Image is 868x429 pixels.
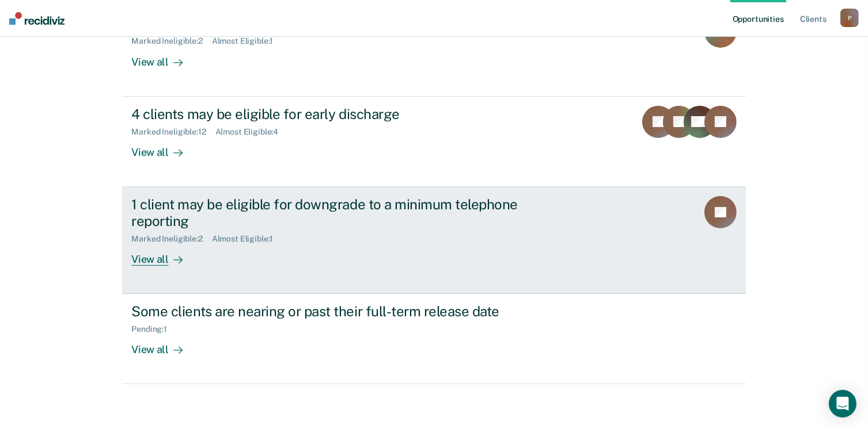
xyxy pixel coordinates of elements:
[131,324,176,334] div: Pending : 1
[122,294,745,384] a: Some clients are nearing or past their full-term release datePending:1View all
[131,106,536,122] div: 4 clients may be eligible for early discharge
[131,136,196,159] div: View all
[212,234,283,244] div: Almost Eligible : 1
[131,36,211,46] div: Marked Ineligible : 2
[131,243,196,266] div: View all
[829,390,856,417] div: Open Intercom Messenger
[840,9,859,27] button: P
[122,6,745,97] a: 1 client may be eligible for a supervision level downgradeMarked Ineligible:2Almost Eligible:1Vie...
[131,127,215,137] div: Marked Ineligible : 12
[215,127,288,137] div: Almost Eligible : 4
[131,196,536,229] div: 1 client may be eligible for downgrade to a minimum telephone reporting
[122,97,745,187] a: 4 clients may be eligible for early dischargeMarked Ineligible:12Almost Eligible:4View all
[131,46,196,68] div: View all
[131,303,536,320] div: Some clients are nearing or past their full-term release date
[9,12,65,25] img: Recidiviz
[131,234,211,244] div: Marked Ineligible : 2
[122,187,745,294] a: 1 client may be eligible for downgrade to a minimum telephone reportingMarked Ineligible:2Almost ...
[212,36,283,46] div: Almost Eligible : 1
[131,334,196,357] div: View all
